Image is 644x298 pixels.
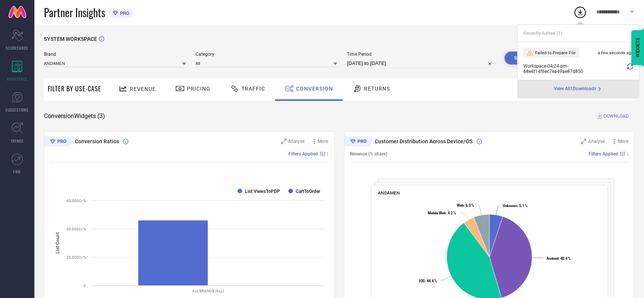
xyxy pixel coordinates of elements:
span: Conversion Widgets ( 3 ) [44,112,105,120]
text: 20,000Cr % [66,255,86,259]
span: Analyse [588,139,605,144]
span: SCORECARDS [6,45,29,51]
span: More [318,139,328,144]
span: SYSTEM WORKSPACE [44,36,97,42]
span: Brand [44,52,186,57]
span: | [627,151,628,157]
span: Customer Distribution Across Device/OS [375,138,473,144]
span: Conversion [296,86,333,92]
span: Revenue (% share) [350,151,388,157]
span: Traffic [241,86,265,92]
text: CartToOrder [296,189,320,194]
span: Category [196,52,338,57]
div: Open download page [554,86,603,92]
span: Partner Insights [44,5,105,20]
span: FWD [14,169,21,175]
span: Recently Added ( 1 ) [523,31,562,36]
tspan: Android [547,256,558,261]
span: Failed to Prepare File [535,50,576,55]
input: Select time period [347,59,495,68]
text: List ViewsToPDP [245,189,280,194]
text: ALL BRANDS (ALL) [192,289,224,293]
span: Pricing [187,86,210,92]
text: 0 [84,283,86,288]
span: Conversion Ratios [75,138,119,144]
span: TRENDS [11,138,24,144]
div: Premium [344,136,372,148]
text: : 4.2 % [428,211,456,215]
svg: Zoom [581,139,586,144]
tspan: Unknown [502,204,517,208]
span: WORKSPACE [7,76,28,82]
a: View All1Downloads [554,86,603,92]
span: Filters Applied [589,151,618,157]
text: : 40.4 % [547,256,571,261]
button: Search [505,52,546,65]
text: 60,000Cr % [66,199,86,203]
tspan: Web [457,203,464,207]
span: SUGGESTIONS [6,107,29,113]
tspan: List Count [55,232,60,254]
span: Time Period [347,52,495,57]
span: View All 1 Downloads [554,86,597,92]
span: More [618,139,628,144]
span: Workspace - 04:24-pm - 68e4f14f6ec7ea49ae87d850 [523,63,625,74]
text: : 44.4 % [419,279,437,283]
span: Filter By Use-Case [48,84,101,93]
span: PRO [118,10,129,16]
span: DOWNLOAD [604,112,629,120]
text: 40,000Cr % [66,227,86,231]
div: Retry [627,63,633,74]
span: Returns [364,86,390,92]
div: Open download list [573,5,587,19]
div: Premium [44,136,72,148]
span: Revenue [130,86,156,92]
span: ANDAMEN [378,190,400,196]
svg: Zoom [281,139,286,144]
text: : 6.0 % [457,203,474,207]
span: a few seconds ago [598,50,633,55]
span: Filters Applied [289,151,318,157]
span: | [327,151,328,157]
tspan: IOS [419,279,425,283]
text: : 5.1 % [502,204,527,208]
tspan: Mobile Web [428,211,446,215]
span: Analyse [288,139,305,144]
